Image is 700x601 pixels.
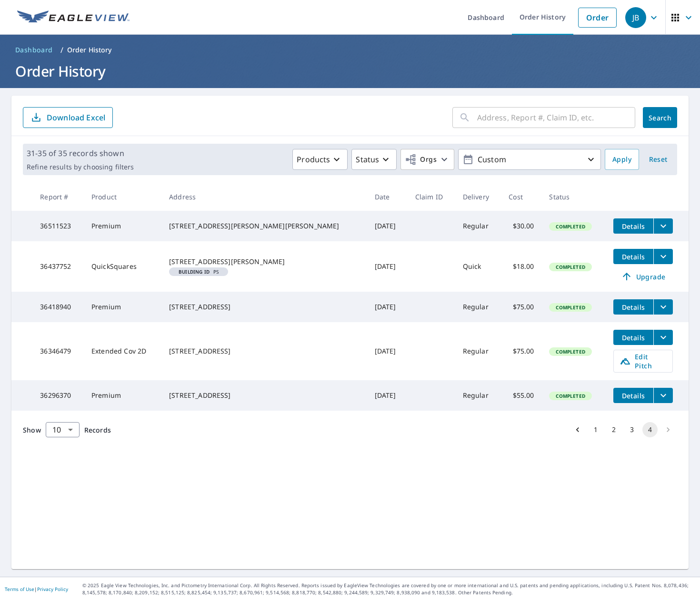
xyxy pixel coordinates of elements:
span: Completed [550,304,590,311]
span: Orgs [405,154,437,166]
td: Premium [84,211,161,241]
span: Show [23,425,41,434]
button: detailsBtn-36437752 [613,249,653,264]
span: Details [619,303,648,312]
th: Cost [501,183,541,211]
th: Product [84,183,161,211]
a: Order [578,8,617,28]
td: Regular [455,322,501,380]
span: Details [619,391,648,400]
a: Dashboard [11,42,57,58]
td: $75.00 [501,322,541,380]
button: Search [643,107,677,128]
button: Orgs [400,149,454,170]
p: Order History [67,45,112,55]
p: Status [356,154,379,165]
button: Download Excel [23,107,113,128]
td: 36418940 [32,292,84,322]
th: Date [367,183,408,211]
td: [DATE] [367,380,408,411]
th: Report # [32,183,84,211]
span: Completed [550,393,590,399]
td: [DATE] [367,292,408,322]
td: [DATE] [367,211,408,241]
a: Terms of Use [5,586,34,592]
p: Custom [474,151,585,168]
button: filesDropdownBtn-36437752 [653,249,673,264]
span: Reset [647,154,670,166]
span: Completed [550,223,590,230]
td: Premium [84,380,161,411]
p: | [5,586,68,592]
th: Delivery [455,183,501,211]
input: Address, Report #, Claim ID, etc. [477,104,635,131]
span: Records [84,425,111,434]
button: filesDropdownBtn-36511523 [653,218,673,234]
span: Details [619,333,648,342]
th: Address [161,183,367,211]
span: Details [619,252,648,261]
p: Refine results by choosing filters [27,163,134,171]
td: 36346479 [32,322,84,380]
nav: pagination navigation [569,422,677,437]
td: $18.00 [501,241,541,292]
div: [STREET_ADDRESS] [169,346,359,356]
button: Products [292,149,348,170]
button: Custom [458,149,601,170]
td: 36511523 [32,211,84,241]
button: Go to page 2 [606,422,621,437]
button: Go to previous page [570,422,585,437]
td: Regular [455,292,501,322]
span: Dashboard [15,45,53,55]
a: Privacy Policy [37,586,68,592]
td: [DATE] [367,241,408,292]
div: [STREET_ADDRESS][PERSON_NAME] [169,257,359,266]
th: Status [541,183,605,211]
li: / [60,44,63,56]
td: $55.00 [501,380,541,411]
td: Regular [455,380,501,411]
span: Completed [550,348,590,355]
p: © 2025 Eagle View Technologies, Inc. and Pictometry International Corp. All Rights Reserved. Repo... [82,582,695,596]
em: Building ID [179,269,210,274]
button: detailsBtn-36418940 [613,299,653,315]
a: Edit Pitch [613,350,673,373]
td: 36437752 [32,241,84,292]
td: $75.00 [501,292,541,322]
td: $30.00 [501,211,541,241]
nav: breadcrumb [11,42,689,58]
button: filesDropdownBtn-36296370 [653,388,673,403]
button: Status [351,149,397,170]
button: Reset [643,149,673,170]
td: Regular [455,211,501,241]
div: 10 [46,416,80,443]
button: filesDropdownBtn-36346479 [653,330,673,345]
button: Apply [605,149,639,170]
button: detailsBtn-36511523 [613,218,653,234]
a: Upgrade [613,269,673,284]
button: Go to page 3 [624,422,640,437]
button: detailsBtn-36296370 [613,388,653,403]
p: Download Excel [47,112,105,123]
p: 31-35 of 35 records shown [27,148,134,159]
span: Apply [612,154,631,166]
th: Claim ID [408,183,455,211]
div: [STREET_ADDRESS] [169,302,359,312]
img: EV Logo [17,10,130,25]
button: Go to page 1 [588,422,603,437]
td: Quick [455,241,501,292]
td: [DATE] [367,322,408,380]
h1: Order History [11,61,689,81]
td: 36296370 [32,380,84,411]
span: Search [650,113,670,122]
td: QuickSquares [84,241,161,292]
span: PS [173,269,224,274]
button: page 4 [642,422,658,437]
td: Premium [84,292,161,322]
div: [STREET_ADDRESS] [169,391,359,400]
div: JB [625,7,646,28]
button: filesDropdownBtn-36418940 [653,299,673,315]
p: Products [297,154,330,165]
span: Completed [550,264,590,270]
td: Extended Cov 2D [84,322,161,380]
